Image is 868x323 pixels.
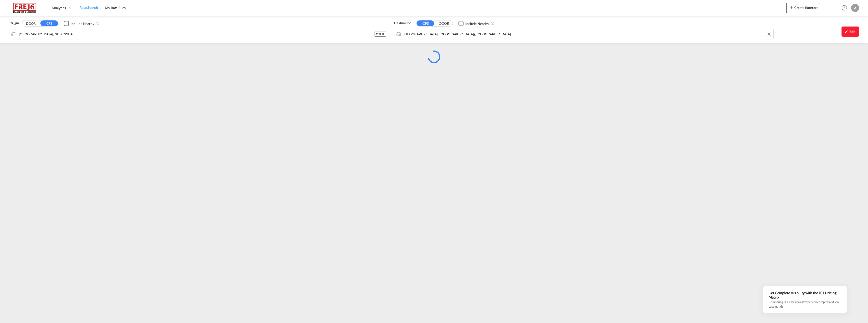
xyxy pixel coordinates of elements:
[845,30,848,33] md-icon: icon-pencil
[491,21,495,26] md-icon: Unchecked: Ignores neighbouring ports when fetching rates.Checked : Includes neighbouring ports w...
[71,21,94,26] div: Include Nearby
[840,4,851,13] div: Help
[851,4,859,12] div: A
[4,296,21,315] iframe: Chat
[840,4,849,12] span: Help
[435,21,453,27] button: DOOR
[79,5,98,10] span: Rate Search
[842,27,859,37] div: icon-pencilEdit
[10,29,389,39] md-input-container: Shanghai, SH, CNSHA
[417,20,434,26] button: CFS
[403,30,771,38] input: Search by Port
[64,21,94,26] md-checkbox: Checkbox No Ink
[10,21,19,26] span: Origin
[394,29,773,39] md-input-container: Helsingfors (Helsinki), FIHEL
[22,21,40,27] button: DOOR
[19,30,374,38] input: Search by Port
[51,5,66,10] span: Analytics
[8,2,42,14] img: 586607c025bf11f083711d99603023e7.png
[765,30,773,38] button: Clear Input
[374,32,387,37] div: CNSHA
[40,20,58,26] button: CFS
[786,3,820,13] button: icon-plus 400-fgCreate Ratecard
[394,21,411,26] span: Destination
[465,21,489,26] div: Include Nearby
[95,21,99,26] md-icon: Unchecked: Ignores neighbouring ports when fetching rates.Checked : Includes neighbouring ports w...
[105,6,126,10] span: My Rate Files
[788,5,794,11] md-icon: icon-plus 400-fg
[458,21,489,26] md-checkbox: Checkbox No Ink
